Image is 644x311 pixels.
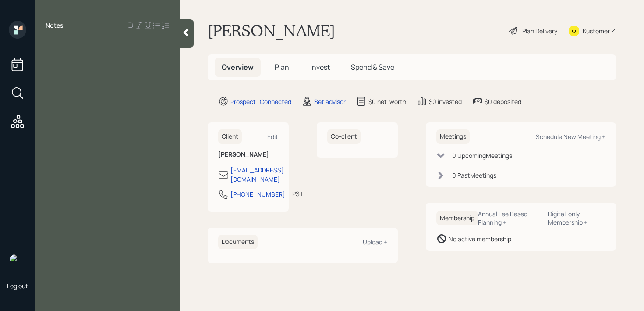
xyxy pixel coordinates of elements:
div: Upload + [363,238,387,246]
div: 0 Past Meeting s [452,171,496,180]
div: Set advisor [314,97,346,106]
div: [EMAIL_ADDRESS][DOMAIN_NAME] [230,165,284,184]
div: No active membership [449,234,511,243]
span: Overview [222,62,254,72]
div: Schedule New Meeting + [536,132,605,141]
h6: Meetings [436,129,470,144]
label: Notes [46,21,64,30]
div: Kustomer [583,26,610,36]
h6: [PERSON_NAME] [218,151,278,158]
img: retirable_logo.png [9,254,26,271]
h6: Membership [436,211,478,225]
span: Spend & Save [351,62,394,72]
div: Digital-only Membership + [548,210,605,226]
div: $0 invested [429,97,462,106]
div: PST [292,189,303,198]
div: 0 Upcoming Meeting s [452,151,512,160]
h6: Documents [218,235,258,249]
span: Plan [275,62,289,72]
span: Invest [310,62,330,72]
div: Prospect · Connected [230,97,291,106]
div: Edit [267,132,278,141]
div: Log out [7,282,28,290]
h6: Co-client [327,129,361,144]
div: Plan Delivery [522,26,557,36]
div: $0 net-worth [368,97,406,106]
h6: Client [218,129,242,144]
div: $0 deposited [485,97,521,106]
div: Annual Fee Based Planning + [478,210,541,226]
h1: [PERSON_NAME] [208,21,335,40]
div: [PHONE_NUMBER] [230,189,285,199]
